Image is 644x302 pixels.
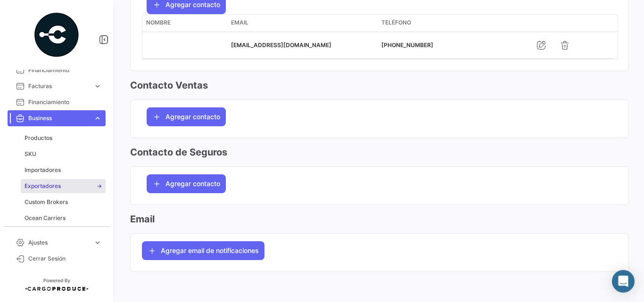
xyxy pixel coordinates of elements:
[146,18,171,27] span: Nombre
[28,66,102,74] span: Financiamiento
[231,18,248,27] span: Email
[381,41,524,49] div: [PHONE_NUMBER]
[25,134,52,142] span: Productos
[161,246,259,255] span: Agregar email de notificaciones
[28,238,90,247] span: Ajustes
[25,214,66,222] span: Ocean Carriers
[28,98,102,106] span: Financiamiento
[93,82,102,90] span: expand_more
[25,150,36,158] span: SKU
[21,211,106,225] a: Ocean Carriers
[130,146,629,159] h3: Contacto de Seguros
[21,195,106,209] a: Custom Brokers
[147,107,226,126] button: Agregar contacto
[28,254,102,263] span: Cerrar Sesión
[25,198,68,206] span: Custom Brokers
[378,15,528,32] datatable-header-cell: Teléfono
[381,18,411,27] span: Teléfono
[28,82,90,90] span: Facturas
[21,131,106,145] a: Productos
[142,241,264,260] button: Agregar email de notificaciones
[142,15,227,32] datatable-header-cell: Nombre
[93,114,102,122] span: expand_more
[130,212,629,226] h3: Email
[8,94,106,110] a: Financiamiento
[165,112,220,122] span: Agregar contacto
[227,15,378,32] datatable-header-cell: Email
[28,114,90,122] span: Business
[8,62,106,78] a: Financiamiento
[21,163,106,177] a: Importadores
[231,41,374,49] div: [EMAIL_ADDRESS][DOMAIN_NAME]
[21,179,106,193] a: Exportadores
[130,79,629,92] h3: Contacto Ventas
[25,182,61,190] span: Exportadores
[21,147,106,161] a: SKU
[25,166,61,174] span: Importadores
[165,179,220,188] span: Agregar contacto
[147,174,226,193] button: Agregar contacto
[612,270,635,293] div: Abrir Intercom Messenger
[33,11,80,58] img: powered-by.png
[93,238,102,247] span: expand_more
